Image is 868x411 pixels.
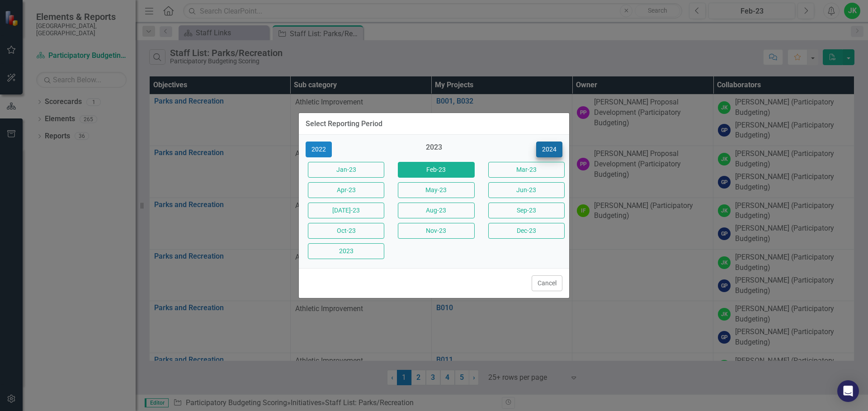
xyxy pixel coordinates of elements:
[488,182,565,198] button: Jun-23
[306,120,382,128] div: Select Reporting Period
[398,162,474,178] button: Feb-23
[488,162,565,178] button: Mar-23
[837,380,859,402] div: Open Intercom Messenger
[308,182,384,198] button: Apr-23
[398,182,474,198] button: May-23
[306,142,332,157] button: 2022
[396,142,472,157] div: 2023
[488,203,565,218] button: Sep-23
[536,142,562,157] button: 2024
[308,162,384,178] button: Jan-23
[532,275,562,291] button: Cancel
[308,223,384,239] button: Oct-23
[308,243,384,259] button: 2023
[398,203,474,218] button: Aug-23
[488,223,565,239] button: Dec-23
[308,203,384,218] button: [DATE]-23
[398,223,474,239] button: Nov-23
